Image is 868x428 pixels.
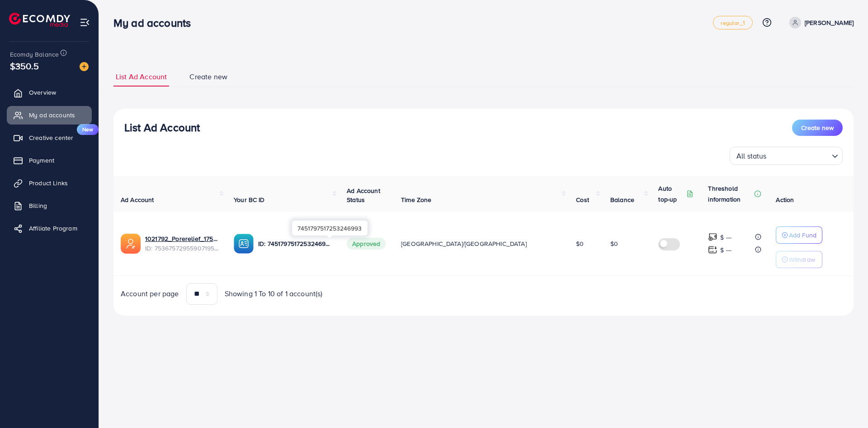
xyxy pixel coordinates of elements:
span: Overview [29,88,56,97]
h3: My ad accounts [113,16,198,29]
a: Product Links [7,174,92,192]
a: [PERSON_NAME] [786,17,854,29]
span: Balance [610,195,634,204]
p: ID: 7451797517253246993 [258,238,332,249]
a: 1021792_Porerelief_1754788122250 [145,234,219,243]
span: Affiliate Program [29,224,77,233]
span: Ad Account [121,195,154,204]
span: Creative center [29,133,73,142]
span: Approved [347,238,386,250]
a: regular_1 [713,16,752,29]
span: Ad Account Status [347,186,380,204]
span: New [77,124,99,135]
img: logo [9,13,70,27]
span: Cost [576,195,589,204]
span: Your BC ID [234,195,265,204]
a: Billing [7,197,92,215]
span: Product Links [29,178,68,188]
span: regular_1 [721,20,745,26]
p: [PERSON_NAME] [805,17,854,28]
h3: List Ad Account [124,121,200,134]
a: Affiliate Program [7,219,92,237]
span: Time Zone [401,195,431,204]
a: Creative centerNew [7,129,92,147]
span: Billing [29,201,47,210]
span: Ecomdy Balance [10,50,59,59]
iframe: Chat [670,95,861,421]
div: 7451797517253246993 [292,221,368,236]
img: ic-ba-acc.ded83a64.svg [234,234,254,254]
a: Overview [7,83,92,101]
img: menu [80,17,90,28]
img: image [80,62,89,71]
span: Create new [189,72,227,82]
a: Payment [7,151,92,169]
span: $0 [610,239,618,248]
span: [GEOGRAPHIC_DATA]/[GEOGRAPHIC_DATA] [401,239,527,248]
span: ID: 7536757295590719505 [145,244,219,253]
span: List Ad Account [116,72,167,82]
span: $350.5 [10,59,39,72]
span: Payment [29,156,54,165]
div: <span class='underline'>1021792_Porerelief_1754788122250</span></br>7536757295590719505 [145,234,219,253]
span: $0 [576,239,584,248]
p: Auto top-up [658,183,684,205]
img: ic-ads-acc.e4c84228.svg [121,234,141,254]
span: Account per page [121,289,179,299]
a: My ad accounts [7,106,92,124]
span: Showing 1 To 10 of 1 account(s) [225,289,323,299]
span: My ad accounts [29,111,75,120]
